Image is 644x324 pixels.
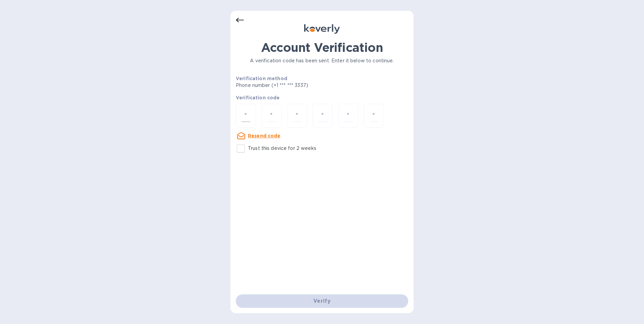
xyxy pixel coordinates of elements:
u: Resend code [248,133,281,138]
p: Phone number (+1 *** *** 3337) [236,82,360,89]
h1: Account Verification [236,40,408,55]
p: Verification code [236,94,408,101]
p: A verification code has been sent. Enter it below to continue. [236,57,408,64]
b: Verification method [236,76,287,81]
p: Trust this device for 2 weeks [248,145,316,152]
